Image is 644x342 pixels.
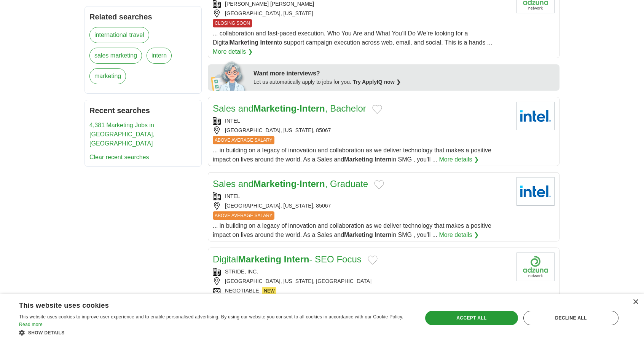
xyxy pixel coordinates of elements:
div: Show details [19,329,410,336]
a: Try ApplyIQ now ❯ [353,79,401,85]
h2: Related searches [89,11,197,22]
span: CLOSING SOON [213,19,252,27]
a: marketing [89,68,126,84]
a: INTEL [225,193,240,199]
div: [GEOGRAPHIC_DATA], [US_STATE], [GEOGRAPHIC_DATA] [213,277,510,285]
img: Intel logo [516,102,555,130]
a: intern [147,48,172,64]
div: Close [633,299,638,305]
div: Decline all [523,311,618,325]
strong: Intern [375,232,391,238]
span: Show details [28,330,65,336]
div: NEGOTIABLE [213,287,510,295]
a: More details ❯ [439,230,479,240]
span: ... collaboration and fast-paced execution. Who You Are and What You’ll Do We’re looking for a Di... [213,30,492,46]
a: DigitalMarketing Intern- SEO Focus [213,254,362,264]
span: ABOVE AVERAGE SALARY [213,211,274,220]
a: More details ❯ [213,47,253,56]
a: sales marketing [89,48,142,64]
button: Add to favorite jobs [368,256,378,265]
div: Want more interviews? [253,69,555,78]
strong: Intern [375,156,391,163]
strong: Intern [300,179,325,189]
div: STRIDE, INC. [213,268,510,276]
span: ABOVE AVERAGE SALARY [213,136,274,144]
img: Company logo [516,253,555,281]
div: Accept all [425,311,518,325]
a: Read more, opens a new window [19,322,43,327]
span: NEW [262,287,276,295]
div: [GEOGRAPHIC_DATA], [US_STATE], 85067 [213,126,510,134]
strong: Intern [284,254,309,264]
strong: Marketing [344,232,373,238]
h2: Recent searches [89,105,197,116]
strong: Marketing [253,179,296,189]
img: Intel logo [516,177,555,206]
strong: Marketing [230,39,258,46]
a: international travel [89,27,149,43]
button: Add to favorite jobs [372,105,382,114]
strong: Marketing [253,103,296,113]
button: Add to favorite jobs [374,180,384,189]
div: Let us automatically apply to jobs for you. [253,78,555,86]
strong: Marketing [238,254,281,264]
a: More details ❯ [439,155,479,164]
span: ... in building on a legacy of innovation and collaboration as we deliver technology that makes a... [213,147,491,163]
a: INTEL [225,118,240,124]
div: [GEOGRAPHIC_DATA], [US_STATE], 85067 [213,202,510,210]
span: This website uses cookies to improve user experience and to enable personalised advertising. By u... [19,314,403,320]
a: Sales andMarketing-Intern, Graduate [213,179,368,189]
a: Clear recent searches [89,154,149,160]
img: apply-iq-scientist.png [211,60,248,91]
strong: Marketing [344,156,373,163]
a: Sales andMarketing-Intern, Bachelor [213,103,366,113]
div: This website uses cookies [19,299,391,310]
span: ... in building on a legacy of innovation and collaboration as we deliver technology that makes a... [213,222,491,238]
strong: Intern [300,103,325,113]
strong: Intern [260,39,277,46]
div: [GEOGRAPHIC_DATA], [US_STATE] [213,10,510,18]
a: 4,381 Marketing Jobs in [GEOGRAPHIC_DATA], [GEOGRAPHIC_DATA] [89,122,155,147]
